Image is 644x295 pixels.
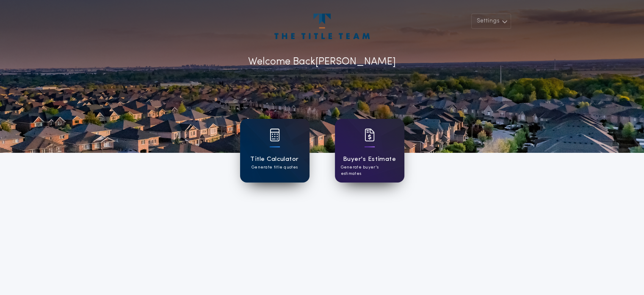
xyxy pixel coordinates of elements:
[240,119,310,183] a: card iconTitle CalculatorGenerate title quotes
[270,129,280,141] img: card icon
[252,164,298,171] p: Generate title quotes
[250,155,299,164] h1: Title Calculator
[274,14,369,39] img: account-logo
[341,164,398,177] p: Generate buyer's estimates
[343,155,396,164] h1: Buyer's Estimate
[471,14,511,29] button: Settings
[248,54,396,70] p: Welcome Back [PERSON_NAME]
[335,119,404,183] a: card iconBuyer's EstimateGenerate buyer's estimates
[365,129,375,141] img: card icon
